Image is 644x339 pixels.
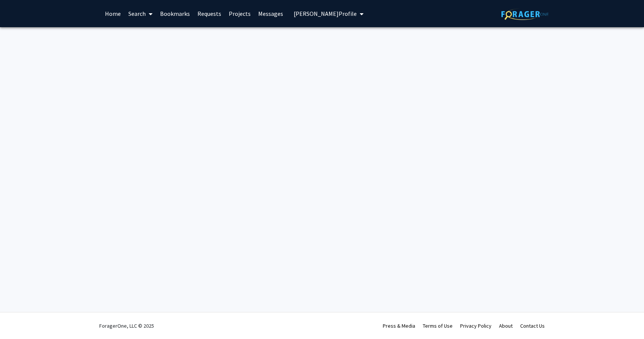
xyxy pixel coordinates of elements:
[499,322,513,329] a: About
[99,313,154,339] div: ForagerOne, LLC © 2025
[383,322,415,329] a: Press & Media
[460,322,491,329] a: Privacy Policy
[225,0,254,27] a: Projects
[194,0,225,27] a: Requests
[294,10,357,17] span: [PERSON_NAME] Profile
[501,8,548,20] img: ForagerOne Logo
[423,322,453,329] a: Terms of Use
[101,0,125,27] a: Home
[125,0,156,27] a: Search
[520,322,545,329] a: Contact Us
[254,0,287,27] a: Messages
[156,0,194,27] a: Bookmarks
